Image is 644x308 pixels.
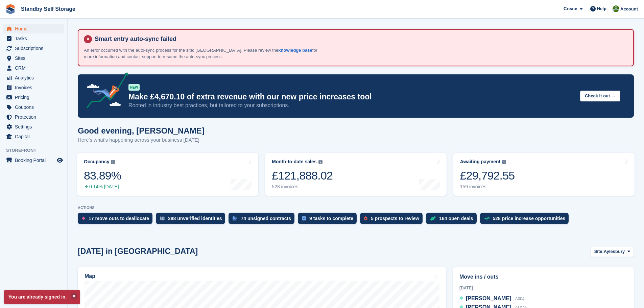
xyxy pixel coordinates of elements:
img: price_increase_opportunities-93ffe204e8149a01c8c9dc8f82e8f89637d9d84a8eef4429ea346261dce0b2c0.svg [484,217,490,220]
a: menu [3,93,64,102]
div: 9 tasks to complete [309,216,353,221]
span: Analytics [15,73,55,82]
a: Awaiting payment £29,792.55 159 invoices [453,153,635,196]
a: menu [3,122,64,132]
div: NEW [128,84,140,91]
img: price-adjustments-announcement-icon-8257ccfd72463d97f412b2fc003d46551f7dbcb40ab6d574587a9cd5c0d94... [81,72,128,111]
button: Check it out → [580,91,620,102]
a: Occupancy 83.89% 0.14% [DATE] [77,153,258,196]
div: 74 unsigned contracts [241,216,291,221]
div: 159 invoices [460,184,515,190]
div: 164 open deals [439,216,473,221]
span: Subscriptions [15,44,55,53]
a: knowledge base [278,48,312,53]
span: Account [620,6,638,13]
a: Preview store [56,156,64,164]
p: An error occurred with the auto-sync process for the site: [GEOGRAPHIC_DATA]. Please review the f... [84,47,320,60]
span: Invoices [15,83,55,92]
button: Site: Aylesbury [591,246,634,257]
span: [PERSON_NAME] [466,295,511,301]
span: Booking Portal [15,156,55,165]
a: Standby Self Storage [18,3,78,15]
div: Awaiting payment [460,159,501,165]
h1: Good evening, [PERSON_NAME] [78,126,205,135]
a: menu [3,34,64,43]
a: 17 move outs to deallocate [78,213,156,228]
div: 0.14% [DATE] [84,184,121,190]
span: Site: [594,248,604,255]
div: £121,888.02 [272,169,333,183]
span: Protection [15,112,55,122]
span: Pricing [15,93,55,102]
span: Tasks [15,34,55,43]
a: menu [3,73,64,82]
a: 288 unverified identities [156,213,229,228]
a: menu [3,132,64,141]
span: Aylesbury [604,248,625,255]
span: Home [15,24,55,33]
a: menu [3,102,64,112]
p: Rooted in industry best practices, but tailored to your subscriptions. [128,102,575,109]
p: Here's what's happening across your business [DATE] [78,136,205,144]
a: menu [3,24,64,33]
a: 164 open deals [426,213,480,228]
div: £29,792.55 [460,169,515,183]
span: Coupons [15,102,55,112]
span: Create [564,5,577,12]
div: 528 price increase opportunities [493,216,566,221]
a: 5 prospects to review [360,213,426,228]
div: 528 invoices [272,184,333,190]
img: stora-icon-8386f47178a22dfd0bd8f6a31ec36ba5ce8667c1dd55bd0f319d3a0aa187defe.svg [5,4,16,14]
a: menu [3,83,64,92]
span: Sites [15,53,55,63]
a: menu [3,44,64,53]
a: menu [3,63,64,73]
div: 5 prospects to review [371,216,419,221]
p: Make £4,670.10 of extra revenue with our new price increases tool [128,92,575,102]
img: contract_signature_icon-13c848040528278c33f63329250d36e43548de30e8caae1d1a13099fd9432cc5.svg [233,216,237,220]
span: A004 [515,297,525,301]
img: deal-1b604bf984904fb50ccaf53a9ad4b4a5d6e5aea283cecdc64d6e3604feb123c2.svg [430,216,436,221]
div: [DATE] [459,285,627,291]
div: 288 unverified identities [168,216,222,221]
span: Storefront [6,147,67,154]
a: 9 tasks to complete [298,213,360,228]
h2: [DATE] in [GEOGRAPHIC_DATA] [78,247,198,256]
a: 74 unsigned contracts [229,213,298,228]
div: 17 move outs to deallocate [89,216,149,221]
img: icon-info-grey-7440780725fd019a000dd9b08b2336e03edf1995a4989e88bcd33f0948082b44.svg [318,160,323,164]
img: move_outs_to_deallocate_icon-f764333ba52eb49d3ac5e1228854f67142a1ed5810a6f6cc68b1a99e826820c5.svg [82,216,85,220]
div: 83.89% [84,169,121,183]
div: Occupancy [84,159,109,165]
img: prospect-51fa495bee0391a8d652442698ab0144808aea92771e9ea1ae160a38d050c398.svg [364,216,367,220]
span: Capital [15,132,55,141]
h4: Smart entry auto-sync failed [92,35,628,43]
p: ACTIONS [78,206,634,210]
img: task-75834270c22a3079a89374b754ae025e5fb1db73e45f91037f5363f120a921f8.svg [302,216,306,220]
h2: Map [85,273,95,279]
img: Steve Hambridge [613,5,619,12]
span: Settings [15,122,55,132]
a: menu [3,53,64,63]
div: Month-to-date sales [272,159,316,165]
a: [PERSON_NAME] A004 [459,294,525,303]
img: verify_identity-adf6edd0f0f0b5bbfe63781bf79b02c33cf7c696d77639b501bdc392416b5a36.svg [160,216,165,220]
h2: Move ins / outs [459,273,627,281]
a: 528 price increase opportunities [480,213,572,228]
a: Month-to-date sales £121,888.02 528 invoices [265,153,446,196]
span: Help [597,5,606,12]
p: You are already signed in. [4,290,80,304]
a: menu [3,112,64,122]
img: icon-info-grey-7440780725fd019a000dd9b08b2336e03edf1995a4989e88bcd33f0948082b44.svg [111,160,115,164]
span: CRM [15,63,55,73]
img: icon-info-grey-7440780725fd019a000dd9b08b2336e03edf1995a4989e88bcd33f0948082b44.svg [502,160,506,164]
a: menu [3,156,64,165]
